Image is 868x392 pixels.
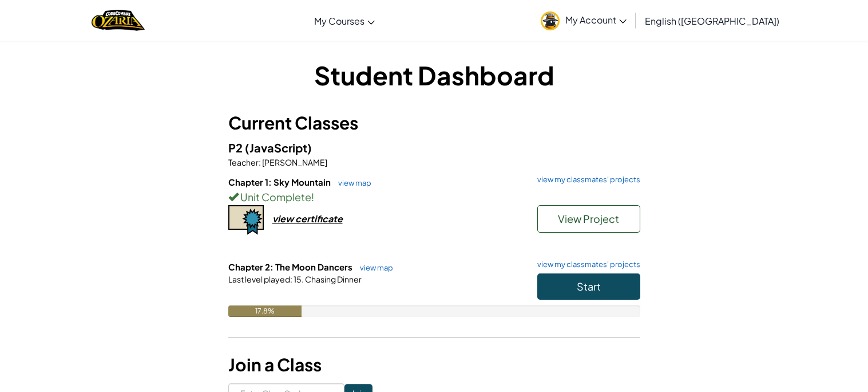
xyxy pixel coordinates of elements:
img: avatar [541,11,560,30]
a: view my classmates' projects [532,176,640,183]
a: Ozaria by CodeCombat logo [92,9,145,32]
span: Chapter 2: The Moon Dancers [228,261,354,272]
span: My Account [565,14,627,26]
button: Start [537,273,640,300]
h3: Join a Class [228,352,640,378]
a: view map [354,263,393,272]
span: My Courses [314,15,364,27]
span: English ([GEOGRAPHIC_DATA]) [645,15,779,27]
span: P2 [228,140,245,155]
button: View Project [537,205,640,233]
a: view my classmates' projects [532,261,640,268]
a: English ([GEOGRAPHIC_DATA]) [639,5,785,36]
img: certificate-icon.png [228,205,264,235]
span: Start [577,280,601,293]
h3: Current Classes [228,110,640,136]
a: My Account [535,2,632,38]
span: [PERSON_NAME] [261,157,327,167]
span: 15. [292,274,304,284]
a: view certificate [228,213,343,225]
span: Teacher [228,157,259,167]
span: Last level played [228,274,290,284]
span: (JavaScript) [245,140,312,155]
img: Home [92,9,145,32]
span: Unit Complete [239,190,311,203]
span: Chasing Dinner [304,274,362,284]
h1: Student Dashboard [228,57,640,93]
div: 17.8% [228,305,302,317]
span: Chapter 1: Sky Mountain [228,177,332,187]
span: : [259,157,261,167]
a: view map [332,178,371,187]
span: : [290,274,292,284]
span: ! [311,190,314,203]
div: view certificate [272,213,343,225]
a: My Courses [308,5,381,36]
span: View Project [558,212,619,225]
